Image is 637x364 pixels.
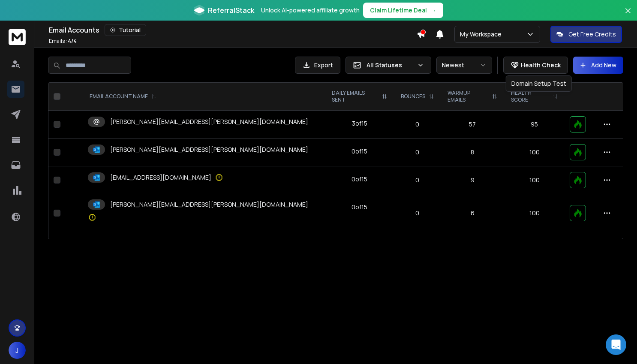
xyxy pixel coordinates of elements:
div: 0 of 15 [352,175,367,184]
p: DAILY EMAILS SENT [332,90,379,103]
button: J [9,342,26,359]
p: 0 [399,120,436,129]
p: Emails : [49,38,77,45]
p: 0 [399,148,436,156]
td: 6 [441,194,504,232]
p: BOUNCES [401,93,425,100]
p: Health Check [521,61,561,69]
div: Email Accounts [49,24,417,36]
button: Export [295,57,340,74]
div: 0 of 15 [352,147,367,156]
td: 9 [441,166,504,194]
p: Unlock AI-powered affiliate growth [261,6,360,15]
div: 3 of 15 [352,119,367,128]
div: EMAIL ACCOUNT NAME [90,93,156,100]
p: Get Free Credits [568,30,616,39]
td: 100 [504,194,565,232]
span: ReferralStack [208,5,254,15]
span: → [430,6,436,15]
p: [EMAIL_ADDRESS][DOMAIN_NAME] [110,173,211,182]
button: Newest [436,57,492,74]
p: WARMUP EMAILS [448,90,489,103]
p: My Workspace [460,30,505,39]
p: HEALTH SCORE [511,90,549,103]
p: 0 [399,176,436,184]
p: [PERSON_NAME][EMAIL_ADDRESS][PERSON_NAME][DOMAIN_NAME] [110,200,308,209]
span: 4 / 4 [68,37,77,45]
p: [PERSON_NAME][EMAIL_ADDRESS][PERSON_NAME][DOMAIN_NAME] [110,145,308,154]
p: [PERSON_NAME][EMAIL_ADDRESS][PERSON_NAME][DOMAIN_NAME] [110,117,308,126]
button: Tutorial [105,24,146,36]
button: Close banner [622,5,634,26]
button: Health Check [503,57,568,74]
td: 100 [504,138,565,166]
button: Add New [573,57,623,74]
p: All Statuses [367,61,414,69]
p: 0 [399,209,436,217]
button: Claim Lifetime Deal→ [363,3,443,18]
button: Get Free Credits [550,26,622,43]
td: 8 [441,138,504,166]
td: 100 [504,166,565,194]
div: Open Intercom Messenger [606,334,626,355]
div: 0 of 15 [352,203,367,211]
td: 95 [504,111,565,138]
td: 57 [441,111,504,138]
div: Domain Setup Test [506,75,572,92]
